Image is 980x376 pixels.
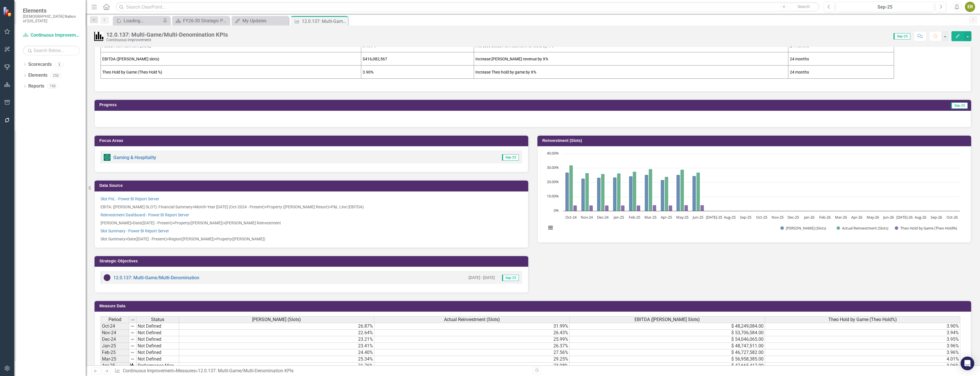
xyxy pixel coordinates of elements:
td: Dec-24 [101,336,129,343]
g: Actual Reinvestment (Slots) , bar series 2 of 3 with 25 bars. [569,154,953,211]
a: My Updates [233,17,287,24]
button: Show Theo Reinvestment (Slots) [780,225,830,231]
span: Sep-25 [951,102,968,109]
td: 26.37% [374,343,570,349]
p: EBITA: ([PERSON_NAME] SLOT): Financial Summary>Month-Year [DATE] (Oct-2024 - Present)>Property ([... [101,203,522,211]
td: 3.96% [765,349,960,356]
text: Feb-25 [629,215,640,220]
a: Slot PnL - Power BI Report Server [101,197,159,201]
img: ClearPoint Strategy [3,7,13,17]
td: 23.98% [374,363,570,369]
span: Search [798,4,810,9]
path: Jan-25, 23.41. Theo Reinvestment (Slots) . [613,177,617,211]
path: Dec-24, 23.21. Theo Reinvestment (Slots) . [597,178,601,211]
span: [PERSON_NAME] (Slots) [252,317,301,322]
td: Not Defined [136,356,179,363]
text: 20.00% [547,179,559,184]
span: Status [151,317,164,322]
td: 3.96% [765,363,960,369]
path: Oct-24, 31.99. Actual Reinvestment (Slots) . [569,165,573,211]
span: EBITDA ([PERSON_NAME] Slots) [634,317,700,322]
path: Feb-25, 24.4. Theo Reinvestment (Slots) . [629,176,633,211]
text: 10.00% [547,193,559,199]
path: Nov-24, 22.64. Theo Reinvestment (Slots) . [581,179,585,211]
div: 12.0.137: Multi-Game/Multi-Denomination KPIs [106,31,228,38]
h3: Progress [99,103,533,107]
path: Dec-24, 3.95. Theo Hold by Game (Theo Hold%) . [605,205,609,211]
img: Performance Management [94,32,103,41]
a: Measures [176,368,196,373]
a: Loading... [114,17,161,24]
td: 26.87% [179,323,374,330]
text: May-25 [676,215,688,220]
text: Apr-26 [851,215,862,220]
td: $ 48,249,084.00 [570,323,765,330]
td: Theo Hold by Game (Theo Hold %) [101,66,361,79]
text: Nov-25 [772,215,784,220]
h3: Data Source [99,183,525,188]
button: Show Actual Reinvestment (Slots) [837,225,888,231]
td: $ 46,727,582.00 [570,349,765,356]
img: 8DAGhfEEPCf229AAAAAElFTkSuQmCC [130,337,135,342]
span: Elements [23,7,80,14]
a: Elements [28,72,47,79]
text: 30.00% [547,165,559,170]
text: Sep-25 [740,215,751,220]
input: Search Below... [23,45,80,56]
path: Nov-24, 3.94. Theo Hold by Game (Theo Hold%) . [589,205,593,211]
span: Sep-25 [502,154,519,161]
div: FY26-30 Strategic Plan [183,17,228,24]
td: Mar-25 [101,356,129,363]
path: Apr-25, 21.76. Theo Reinvestment (Slots) . [661,180,664,211]
td: $ 54,046,065.00 [570,336,765,343]
a: Slot Summary - Power BI Report Server [101,229,169,233]
text: Dec-25 [788,215,799,220]
input: Search ClearPoint... [116,2,820,12]
a: Gaming & Hospitality [113,155,156,160]
td: 3.96% [765,343,960,349]
g: Theo Reinvestment (Slots) , bar series 1 of 3 with 25 bars. [565,154,953,211]
path: May-25, 25.21. Theo Reinvestment (Slots) . [676,175,680,211]
div: My Updates [242,17,287,24]
td: 3.94% [765,330,960,336]
td: $ 47,665,417.00 [570,363,765,369]
td: EBITDA ([PERSON_NAME] slots) [101,52,361,66]
td: 3.90% [361,66,474,79]
td: Not Defined [136,343,179,349]
h3: Reinvestment (Slots) [542,138,968,143]
a: 12.0.137: Multi-Game/Multi-Denomination [113,275,199,280]
path: Apr-25, 23.98. Actual Reinvestment (Slots) . [665,177,668,211]
td: 24.40% [179,349,374,356]
text: Jan-26 [804,215,814,220]
td: $ 53,706,584.00 [570,330,765,336]
div: ER [965,2,975,12]
small: [DEMOGRAPHIC_DATA] Nation of [US_STATE] [23,14,80,23]
div: 150 [47,84,58,89]
img: 8DAGhfEEPCf229AAAAAElFTkSuQmCC [130,344,135,348]
td: 23.41% [179,343,374,349]
button: Sep-25 [836,2,934,12]
path: Jun-25, 4.03. Theo Hold by Game (Theo Hold%) . [700,205,704,211]
text: Oct-24 [565,215,577,220]
td: 25.99% [374,336,570,343]
a: Scorecards [28,61,52,68]
text: 0% [554,208,559,213]
td: Oct-24 [101,323,129,330]
path: May-25, 4.01. Theo Hold by Game (Theo Hold%) . [684,205,688,211]
path: Mar-25, 29.25. Actual Reinvestment (Slots) . [649,169,652,211]
button: Show Theo Hold by Game (Theo Hold%) [895,225,958,231]
text: Oct-26 [947,215,958,220]
svg: Interactive chart [543,151,963,237]
div: Open Intercom Messenger [961,357,974,370]
td: 25.34% [179,356,374,363]
img: 8DAGhfEEPCf229AAAAAElFTkSuQmCC [130,350,135,355]
div: » » [115,368,529,374]
text: Dec-24 [597,215,609,220]
div: Continuous Improvement [106,38,228,42]
td: Feb-25 [101,349,129,356]
text: Jun-26 [883,215,894,220]
div: 12.0.137: Multi-Game/Multi-Denomination KPIs [198,368,294,373]
td: $416,082,567 [361,52,474,66]
td: 4.01% [765,356,960,363]
span: Theo Hold by Game (Theo Hold%) [828,317,897,322]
